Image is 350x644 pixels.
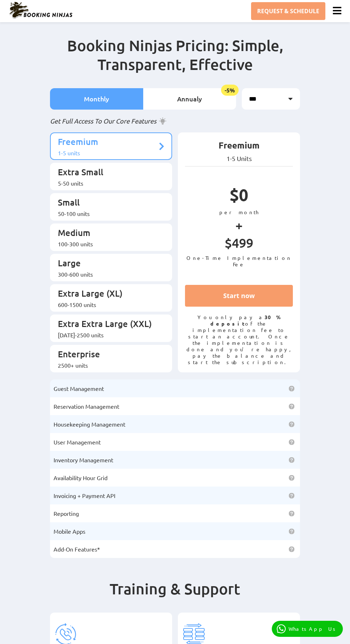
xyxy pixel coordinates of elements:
p: WhatsApp Us [289,626,338,632]
span: Availability Hour Grid [54,474,107,481]
a: Start now [185,285,293,307]
img: help icon [289,493,295,499]
span: Reservation Management [54,403,119,410]
p: Extra Small [58,166,157,180]
p: 1-5 Units [185,155,293,162]
p: Freemium [58,136,157,149]
div: 50-100 units [58,210,157,217]
p: One-Time Implementation Fee [185,255,293,267]
li: Annualy [143,88,236,110]
p: per month [185,209,293,215]
span: Add-On Features* [54,545,100,553]
div: [DATE]-2500 units [58,331,157,338]
a: WhatsApp Us [272,621,343,637]
p: Extra Large (XL) [58,288,157,301]
img: help icon [289,457,295,463]
img: help icon [289,475,295,481]
p: Large [58,257,157,271]
p: Enterprise [58,348,157,362]
p: Small [58,197,157,210]
h2: Training & Support [50,579,300,613]
p: Extra Extra Large (XXL) [58,318,157,331]
p: $499 [185,235,293,255]
li: Monthly [50,88,143,110]
span: Guest Management [54,385,104,392]
span: Mobile Apps [54,528,85,535]
p: + [185,215,293,235]
p: Medium [58,227,157,240]
img: help icon [289,421,295,427]
img: help icon [289,403,295,409]
span: Inventory Management [54,456,113,463]
img: help icon [289,510,295,517]
img: help icon [289,528,295,534]
span: -5% [221,85,239,96]
span: Housekeeping Management [54,421,125,428]
div: 100-300 units [58,240,157,247]
div: 2500+ units [58,362,157,369]
strong: 30% deposit [210,314,281,327]
p: Get Full Access To Our Core Features [50,117,300,125]
div: 600-1500 units [58,301,157,308]
div: 1-5 units [58,149,157,156]
span: User Management [54,438,101,446]
img: help icon [289,386,295,392]
div: 5-50 units [58,180,157,187]
p: Freemium [185,140,293,155]
p: You only pay a of the implementation fee to start an account. Once the implementation is done and... [185,314,293,365]
span: Reporting [54,510,79,517]
div: 300-600 units [58,271,157,278]
img: help icon [289,546,295,552]
h2: Booking Ninjas Pricing: Simple, Transparent, Effective [50,36,300,88]
span: Invoicing + Payment API [54,492,115,499]
p: $0 [185,184,293,209]
img: help icon [289,439,295,445]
